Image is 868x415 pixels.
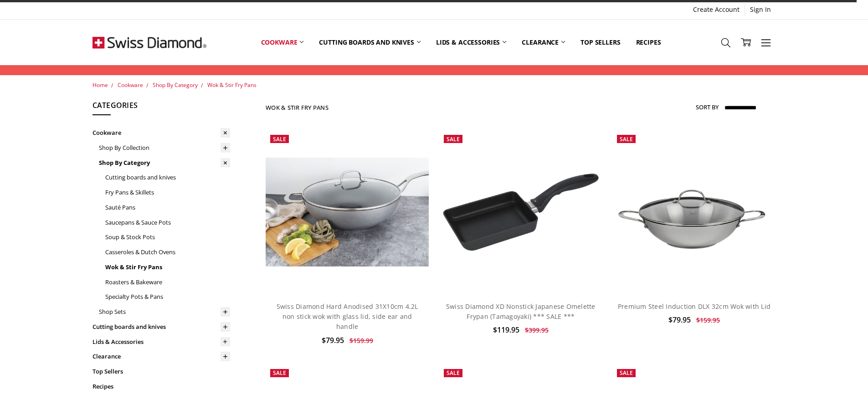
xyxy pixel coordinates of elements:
a: Fry Pans & Skillets [105,185,230,200]
span: $79.95 [322,335,344,345]
span: $399.95 [525,326,549,334]
a: Recipes [628,22,669,62]
a: Specialty Pots & Pans [105,289,230,304]
span: $119.95 [493,325,519,335]
a: Premium Steel Induction DLX 32cm Wok with Lid [612,130,776,293]
a: Saucepans & Sauce Pots [105,215,230,230]
a: Wok & Stir Fry Pans [105,260,230,275]
a: Shop By Category [99,155,230,170]
a: Clearance [92,349,230,364]
a: Casseroles & Dutch Ovens [105,245,230,260]
span: Sale [620,135,633,143]
a: Cutting boards and knives [92,319,230,334]
h1: Wok & Stir Fry Pans [266,104,329,111]
a: Sauté Pans [105,200,230,215]
a: Swiss Diamond Hard Anodised 31X10cm 4.2L non stick wok with glass lid, side ear and handle [266,130,429,293]
label: Sort By [696,100,719,114]
a: Premium Steel Induction DLX 32cm Wok with Lid [618,302,770,311]
a: Shop Sets [99,304,230,319]
h5: Categories [92,100,230,115]
a: Lids & Accessories [92,334,230,349]
a: Wok & Stir Fry Pans [207,81,257,89]
a: Cookware [92,125,230,140]
a: Cookware [118,81,143,89]
span: $159.99 [349,336,373,345]
a: Cookware [253,22,312,62]
a: Cutting boards and knives [311,22,428,62]
a: Create Account [688,3,745,16]
img: Free Shipping On Every Order [92,20,206,65]
img: Swiss Diamond XD Nonstick Japanese Omelette Frypan (Tamagoyaki) *** SALE *** [439,170,602,254]
a: Swiss Diamond XD Nonstick Japanese Omelette Frypan (Tamagoyaki) *** SALE *** [439,130,602,293]
span: Sale [273,369,286,377]
img: Swiss Diamond Hard Anodised 31X10cm 4.2L non stick wok with glass lid, side ear and handle [266,158,429,266]
span: $159.95 [696,316,720,324]
a: Shop By Collection [99,140,230,155]
span: Sale [620,369,633,377]
a: Swiss Diamond XD Nonstick Japanese Omelette Frypan (Tamagoyaki) *** SALE *** [446,302,596,321]
a: Top Sellers [92,364,230,379]
a: Soup & Stock Pots [105,230,230,245]
a: Swiss Diamond Hard Anodised 31X10cm 4.2L non stick wok with glass lid, side ear and handle [277,302,418,331]
a: Cutting boards and knives [105,170,230,185]
span: Sale [447,369,460,377]
a: Clearance [514,22,573,62]
span: $79.95 [668,315,691,325]
a: Recipes [92,379,230,394]
a: Top Sellers [573,22,628,62]
img: Premium Steel Induction DLX 32cm Wok with Lid [612,158,776,266]
span: Sale [447,135,460,143]
a: Home [92,81,108,89]
a: Lids & Accessories [428,22,514,62]
a: Shop By Category [153,81,198,89]
a: Sign In [745,3,776,16]
span: Sale [273,135,286,143]
a: Roasters & Bakeware [105,275,230,290]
